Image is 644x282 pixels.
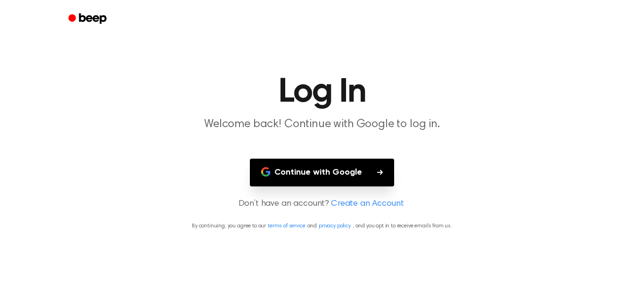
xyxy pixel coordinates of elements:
[250,159,394,186] button: Continue with Google
[331,198,404,210] a: Create an Account
[62,10,115,28] a: Beep
[319,223,351,229] a: privacy policy
[141,117,503,132] p: Welcome back! Continue with Google to log in.
[268,223,305,229] a: terms of service
[81,75,563,109] h1: Log In
[11,222,633,230] p: By continuing, you agree to our and , and you opt in to receive emails from us.
[11,198,633,210] p: Don’t have an account?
